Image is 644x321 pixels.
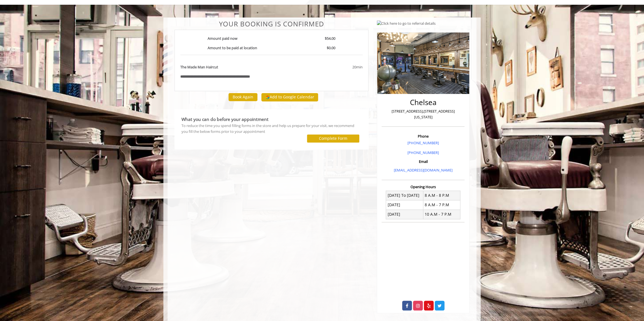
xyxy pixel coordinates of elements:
h3: Opening Hours [382,185,464,189]
h3: Email [383,160,463,163]
h3: Phone [383,134,463,138]
b: Amount to be paid at location [208,45,257,50]
button: Complete Form [307,135,359,143]
div: To reduce the time you spend filling forms in the store and help us prepare for your visit, we re... [181,123,362,135]
label: Complete Form [319,136,347,141]
h2: Chelsea [383,98,463,106]
td: 10 A.M - 7 P.M [423,210,460,219]
td: [DATE] [386,200,423,210]
td: [DATE] To [DATE] [386,191,423,200]
button: Add to Google Calendar [261,93,318,101]
td: [DATE] [386,210,423,219]
b: $54.00 [325,36,335,41]
td: 8 A.M - 8 P.M [423,191,460,200]
b: What you can do before your appointment [181,116,269,122]
p: [STREET_ADDRESS],[STREET_ADDRESS][US_STATE] [383,108,463,120]
b: Amount paid now [208,36,237,41]
a: [EMAIL_ADDRESS][DOMAIN_NAME] [394,168,453,173]
a: [PHONE_NUMBER] [407,150,439,155]
b: The Made Man Haircut [180,64,218,70]
div: 20min [307,64,362,70]
td: 8 A.M - 7 P.M [423,200,460,210]
b: $0.00 [326,45,335,50]
img: Click here to go to referral details [377,21,436,26]
center: Your Booking is confirmed [174,20,368,28]
button: Book Again [228,93,257,101]
a: [PHONE_NUMBER] [407,140,439,145]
